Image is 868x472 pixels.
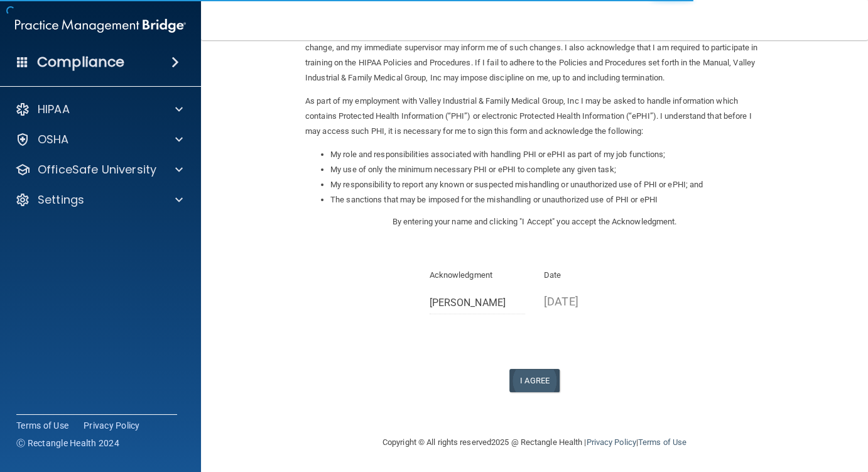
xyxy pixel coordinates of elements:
li: My role and responsibilities associated with handling PHI or ePHI as part of my job functions; [330,147,764,162]
p: Settings [38,192,84,207]
li: The sanctions that may be imposed for the mishandling or unauthorized use of PHI or ePHI [330,192,764,207]
p: [DATE] [544,291,640,312]
p: OfficeSafe University [38,162,156,177]
img: PMB logo [15,13,186,38]
input: Full Name [430,291,526,314]
div: Copyright © All rights reserved 2025 @ Rectangle Health | | [305,422,764,463]
a: Settings [15,192,183,207]
a: Privacy Policy [84,419,140,432]
p: As part of my employment with Valley Industrial & Family Medical Group, Inc I may be asked to han... [305,94,764,139]
li: My responsibility to report any known or suspected mishandling or unauthorized use of PHI or ePHI... [330,177,764,192]
button: I Agree [509,369,560,392]
a: OSHA [15,132,183,147]
p: Acknowledgment [430,268,526,283]
a: Privacy Policy [586,437,636,447]
span: Ⓒ Rectangle Health 2024 [16,437,119,449]
p: OSHA [38,132,69,147]
a: HIPAA [15,102,183,117]
p: HIPAA [38,102,70,117]
a: Terms of Use [16,419,68,432]
p: Date [544,268,640,283]
a: OfficeSafe University [15,162,183,177]
h4: Compliance [37,53,124,71]
li: My use of only the minimum necessary PHI or ePHI to complete any given task; [330,162,764,177]
a: Terms of Use [638,437,686,447]
p: By entering your name and clicking "I Accept" you accept the Acknowledgment. [305,214,764,229]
